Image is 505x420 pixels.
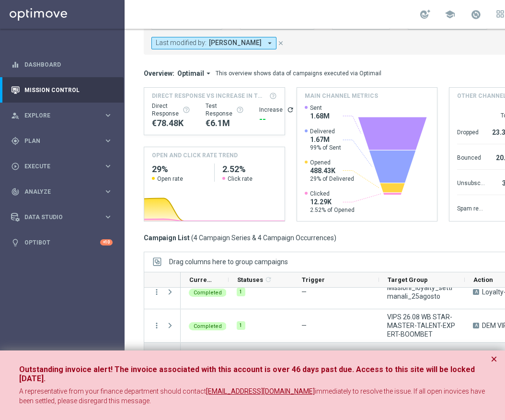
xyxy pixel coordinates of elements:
i: equalizer [11,60,20,69]
i: arrow_drop_down [265,39,274,47]
span: Last modified by: [156,39,207,47]
button: Optimail arrow_drop_down [174,69,216,78]
span: Clicked [310,190,355,198]
span: 1.67M [310,135,341,144]
i: gps_fixed [11,137,20,145]
span: 488.43K [310,166,354,175]
div: €78,478 [152,117,190,129]
div: 1 [237,288,245,296]
i: keyboard_arrow_right [103,162,113,171]
div: Mission Control [11,77,113,103]
button: more_vert [152,288,161,296]
span: immediately to resolve the issue. If all open inovices have been settled, please disregard this m... [19,387,486,405]
button: track_changes Analyze keyboard_arrow_right [11,188,113,196]
div: Row Groups [169,258,288,266]
div: Execute [11,162,103,171]
span: Statuses [237,276,263,283]
button: Data Studio keyboard_arrow_right [11,213,113,221]
colored-tag: Completed [189,321,227,330]
button: more_vert [152,321,161,330]
span: — [301,288,307,296]
button: person_search Explore keyboard_arrow_right [11,112,113,119]
span: Missioni_loyalty_settimanali_25agosto [387,283,457,301]
div: Optibot [11,230,113,255]
div: Plan [11,137,103,145]
div: Dropped [457,124,485,139]
div: Spam reported [457,200,485,215]
span: Target Group [388,276,428,283]
colored-tag: Completed [189,288,227,297]
span: A [473,289,479,295]
div: €6,096,514 [206,117,244,129]
span: 99% of Sent [310,144,341,152]
span: Data Studio [24,214,103,220]
i: person_search [11,111,20,120]
span: 29% of Delivered [310,175,354,183]
i: keyboard_arrow_right [103,212,113,222]
span: 4 Campaign Series & 4 Campaign Occurrences [194,233,334,242]
span: Plan [24,138,103,144]
span: 2.52% of Opened [310,206,355,214]
div: Press SPACE to select this row. [144,343,181,376]
span: Direct Response VS Increase In Total Deposit Amount [152,92,266,100]
span: Trigger [302,276,325,283]
button: play_circle_outline Execute keyboard_arrow_right [11,163,113,170]
i: keyboard_arrow_right [103,136,113,145]
div: Unsubscribed [457,175,485,190]
span: Open rate [157,175,183,183]
button: lightbulb Optibot +10 [11,239,113,246]
a: [EMAIL_ADDRESS][DOMAIN_NAME] [206,387,315,397]
span: Drag columns here to group campaigns [169,258,288,266]
button: Mission Control [11,86,113,94]
span: Click rate [228,175,252,183]
div: +10 [100,239,113,245]
div: -- [259,114,294,125]
span: VIPS 26.08 WB STAR-MASTER-TALENT-EXPERT-BOOMBET [387,313,457,338]
div: Press SPACE to select this row. [144,309,181,343]
div: Direct Response [152,102,190,117]
span: 1.68M [310,112,330,120]
button: Close [491,353,497,365]
span: A [473,323,479,328]
div: Test Response [206,102,244,117]
span: Sent [310,104,330,112]
i: close [277,40,284,47]
span: Action [473,276,493,283]
i: arrow_drop_down [204,69,213,78]
i: refresh [264,276,272,283]
button: equalizer Dashboard [11,61,113,69]
h2: 29% [152,163,207,175]
span: Explore [24,113,103,118]
span: Current Status [189,276,212,283]
a: Optibot [24,230,100,255]
i: track_changes [11,187,20,196]
div: Data Studio [11,213,103,222]
span: Completed [194,323,222,329]
i: lightbulb [11,238,20,247]
button: refresh [287,106,294,114]
div: This overview shows data of campaigns executed via Optimail [216,69,381,78]
h3: Overview: [144,69,174,78]
a: Mission Control [24,77,113,103]
span: Completed [194,290,222,296]
i: keyboard_arrow_right [103,111,113,120]
span: ( [191,233,194,242]
h3: Campaign List [144,233,336,242]
span: Execute [24,163,103,169]
span: ) [334,233,336,242]
button: gps_fixed Plan keyboard_arrow_right [11,137,113,145]
div: Explore [11,111,103,120]
div: 1 [237,321,245,330]
span: school [445,9,455,20]
div: Press SPACE to select this row. [144,276,181,309]
a: Dashboard [24,52,113,77]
